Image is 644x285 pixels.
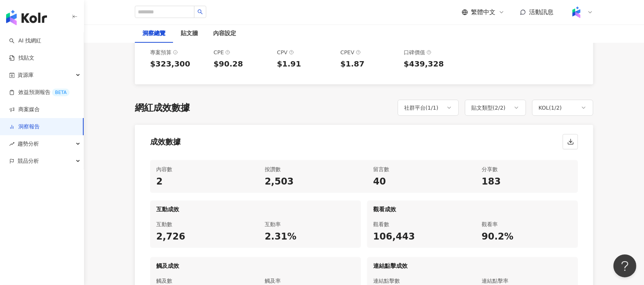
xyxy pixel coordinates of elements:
[156,165,246,174] div: 內容數
[277,48,334,57] div: CPV
[482,165,572,174] div: 分享數
[18,66,34,84] span: 資源庫
[340,58,398,69] div: $1.87
[340,48,398,57] div: CPEV
[265,220,355,229] div: 互動率
[277,58,334,69] div: $1.91
[373,220,463,229] div: 觀看數
[9,54,34,62] a: 找貼文
[367,257,578,272] div: 連結點擊成效
[9,123,40,131] a: 洞察報告
[482,220,572,229] div: 觀看率
[404,58,461,69] div: $439,328
[471,103,506,112] div: 貼文類型 ( 2 / 2 )
[9,89,70,96] a: 效益預測報告BETA
[9,106,40,113] a: 商案媒合
[214,48,271,57] div: CPE
[404,103,439,112] div: 社群平台 ( 1 / 1 )
[150,257,361,272] div: 觸及成效
[214,58,271,69] div: $90.28
[265,175,355,188] div: 2,503
[18,135,39,152] span: 趨勢分析
[569,5,584,19] img: Kolr%20app%20icon%20%281%29.png
[156,230,246,243] div: 2,726
[367,201,578,215] div: 觀看成效
[373,230,463,243] div: 106,443
[150,201,361,215] div: 互動成效
[156,220,246,229] div: 互動數
[529,8,553,16] span: 活動訊息
[482,230,572,243] div: 90.2%
[135,102,190,115] div: 網紅成效數據
[482,175,572,188] div: 183
[373,175,463,188] div: 40
[471,8,495,16] span: 繁體中文
[6,10,47,25] img: logo
[150,48,207,57] div: 專案預算
[613,254,636,277] iframe: Help Scout Beacon - Open
[265,165,355,174] div: 按讚數
[156,175,246,188] div: 2
[9,141,15,147] span: rise
[404,48,461,57] div: 口碑價值
[150,136,181,147] div: 成效數據
[150,58,207,69] div: $323,300
[197,9,203,15] span: search
[142,29,165,38] div: 洞察總覽
[265,230,355,243] div: 2.31%
[539,103,562,112] div: KOL ( 1 / 2 )
[181,29,198,38] div: 貼文牆
[373,165,463,174] div: 留言數
[9,37,41,45] a: searchAI 找網紅
[213,29,236,38] div: 內容設定
[18,152,39,170] span: 競品分析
